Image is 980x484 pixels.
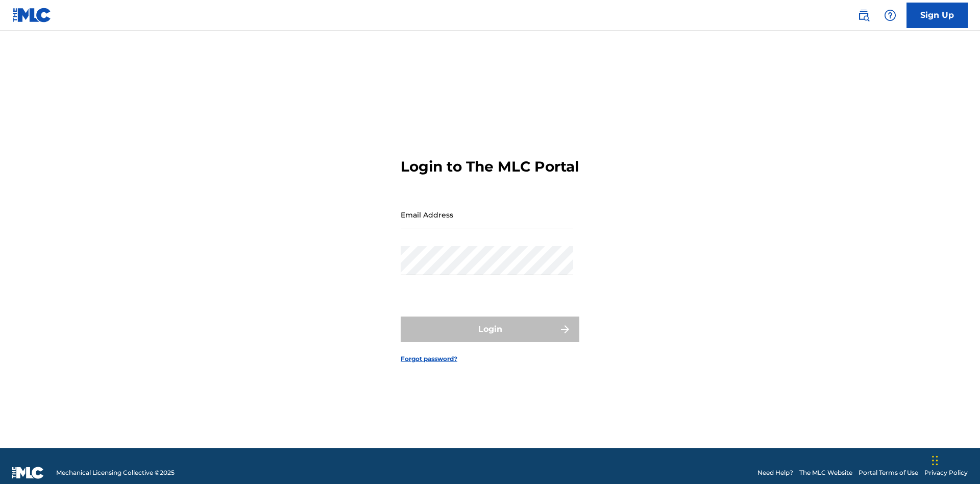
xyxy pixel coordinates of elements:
a: Public Search [853,5,874,26]
div: Drag [932,445,938,476]
iframe: Chat Widget [929,435,980,484]
span: Mechanical Licensing Collective © 2025 [56,468,175,477]
div: Help [880,5,900,26]
img: logo [12,467,44,479]
a: The MLC Website [799,468,852,477]
img: help [884,9,896,21]
img: MLC Logo [12,8,52,22]
img: search [857,9,870,21]
a: Sign Up [906,3,968,28]
a: Portal Terms of Use [859,468,918,477]
a: Privacy Policy [924,468,968,477]
h3: Login to The MLC Portal [401,158,579,176]
a: Need Help? [757,468,793,477]
a: Forgot password? [401,354,457,364]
